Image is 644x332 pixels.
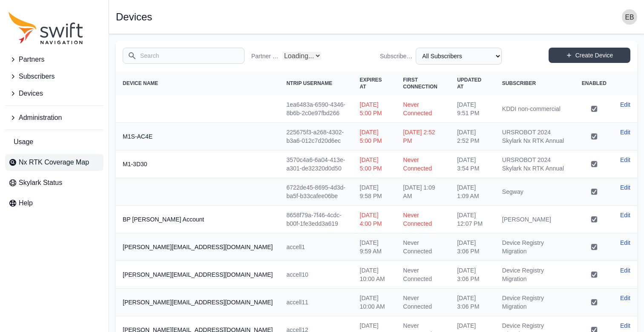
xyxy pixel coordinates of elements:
[353,95,397,123] td: [DATE] 5:00 PM
[5,174,103,191] a: Skylark Status
[116,123,279,150] th: M1S-AC4E
[123,48,244,64] input: Search
[575,71,613,95] th: Enabled
[5,51,103,68] button: Partners
[19,113,62,123] span: Administration
[380,52,412,60] label: Subscriber Name
[403,77,437,90] span: First Connection
[353,206,397,233] td: [DATE] 4:00 PM
[495,206,575,233] td: [PERSON_NAME]
[14,137,33,147] span: Usage
[19,178,62,188] span: Skylark Status
[549,48,630,63] a: Create Device
[620,100,630,109] a: Edit
[495,178,575,206] td: Segway
[416,48,502,65] select: Subscriber
[116,289,279,316] th: [PERSON_NAME][EMAIL_ADDRESS][DOMAIN_NAME]
[279,206,353,233] td: 8658f79a-7f46-4cdc-b00f-1fe3edd3a619
[396,150,450,178] td: Never Connected
[450,289,495,316] td: [DATE] 3:06 PM
[279,95,353,123] td: 1ea6483a-6590-4346-8b6b-2c0e97fbd266
[251,52,279,60] label: Partner Name
[116,261,279,289] th: [PERSON_NAME][EMAIL_ADDRESS][DOMAIN_NAME]
[620,321,630,330] a: Edit
[19,71,55,82] span: Subscribers
[620,238,630,247] a: Edit
[396,206,450,233] td: Never Connected
[279,150,353,178] td: 3570c4a6-6a04-413e-a301-de32320d0d50
[495,261,575,289] td: Device Registry Migration
[5,154,103,171] a: Nx RTK Coverage Map
[396,289,450,316] td: Never Connected
[279,289,353,316] td: accell11
[116,71,279,95] th: Device Name
[396,233,450,261] td: Never Connected
[5,85,103,102] button: Devices
[353,150,397,178] td: [DATE] 5:00 PM
[450,178,495,206] td: [DATE] 1:09 AM
[116,233,279,261] th: [PERSON_NAME][EMAIL_ADDRESS][DOMAIN_NAME]
[116,150,279,178] th: M1-3D30
[620,266,630,275] a: Edit
[450,150,495,178] td: [DATE] 3:54 PM
[396,261,450,289] td: Never Connected
[495,95,575,123] td: KDDI non-commercial
[279,233,353,261] td: accell1
[279,71,353,95] th: NTRIP Username
[353,289,397,316] td: [DATE] 10:00 AM
[457,77,481,90] span: Updated At
[396,123,450,150] td: [DATE] 2:52 PM
[116,206,279,233] th: BP [PERSON_NAME] Account
[450,233,495,261] td: [DATE] 3:06 PM
[279,123,353,150] td: 225675f3-a268-4302-b3a6-012c7d20d6ec
[396,178,450,206] td: [DATE] 1:09 AM
[279,261,353,289] td: accell10
[622,9,637,25] img: user photo
[495,289,575,316] td: Device Registry Migration
[495,150,575,178] td: URSROBOT 2024 Skylark Nx RTK Annual
[396,95,450,123] td: Never Connected
[450,206,495,233] td: [DATE] 12:07 PM
[620,211,630,219] a: Edit
[495,71,575,95] th: Subscriber
[495,123,575,150] td: URSROBOT 2024 Skylark Nx RTK Annual
[620,128,630,136] a: Edit
[353,233,397,261] td: [DATE] 9:59 AM
[116,12,152,22] h1: Devices
[450,123,495,150] td: [DATE] 2:52 PM
[279,178,353,206] td: 6722de45-8695-4d3d-ba5f-b33cafee06be
[620,294,630,302] a: Edit
[450,95,495,123] td: [DATE] 9:51 PM
[353,123,397,150] td: [DATE] 5:00 PM
[5,133,103,150] a: Usage
[19,198,33,208] span: Help
[5,195,103,212] a: Help
[450,261,495,289] td: [DATE] 3:06 PM
[19,54,44,65] span: Partners
[19,88,43,99] span: Devices
[360,77,382,90] span: Expires At
[5,68,103,85] button: Subscribers
[19,157,89,167] span: Nx RTK Coverage Map
[353,261,397,289] td: [DATE] 10:00 AM
[495,233,575,261] td: Device Registry Migration
[5,109,103,126] button: Administration
[353,178,397,206] td: [DATE] 9:58 PM
[620,183,630,192] a: Edit
[620,156,630,164] a: Edit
